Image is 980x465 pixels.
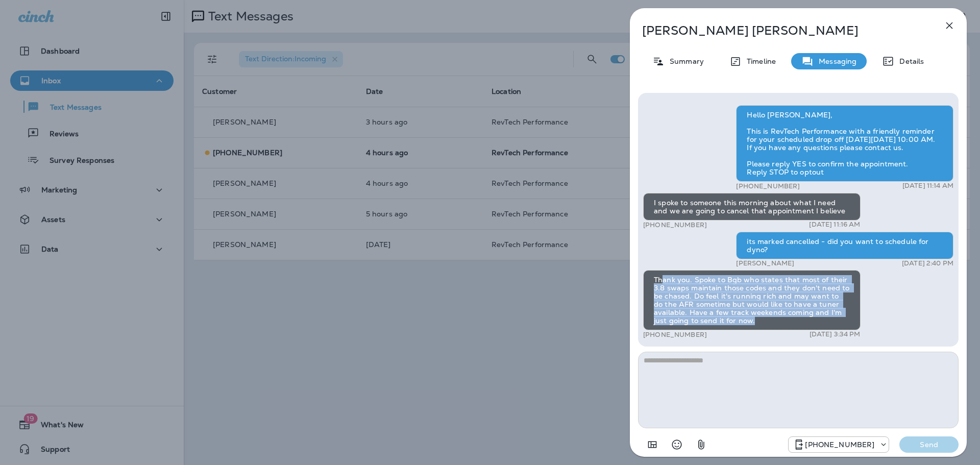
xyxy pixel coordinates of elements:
[809,221,860,229] p: [DATE] 11:16 AM
[643,221,707,229] p: [PHONE_NUMBER]
[667,434,687,455] button: Select an emoji
[814,57,856,65] p: Messaging
[643,193,861,221] div: I spoke to someone this morning about what I need and we are going to cancel that appointment I b...
[805,440,874,449] p: [PHONE_NUMBER]
[642,434,663,455] button: Add in a premade template
[736,105,953,182] div: Hello [PERSON_NAME], This is RevTech Performance with a friendly reminder for your scheduled drop...
[736,259,794,267] p: [PERSON_NAME]
[643,330,707,339] p: [PHONE_NUMBER]
[642,23,921,38] p: [PERSON_NAME] [PERSON_NAME]
[742,57,776,65] p: Timeline
[810,330,861,338] p: [DATE] 3:34 PM
[643,270,861,330] div: Thank you. Spoke to Bgb who states that most of their 3.8 swaps maintain those codes and they don...
[789,438,889,451] div: +1 (571) 520-7309
[894,57,924,65] p: Details
[736,182,800,190] p: [PHONE_NUMBER]
[902,182,953,190] p: [DATE] 11:14 AM
[736,232,953,259] div: its marked cancelled - did you want to schedule for dyno?
[665,57,704,65] p: Summary
[902,259,953,267] p: [DATE] 2:40 PM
